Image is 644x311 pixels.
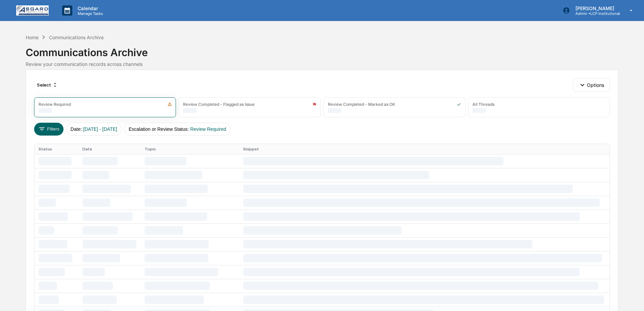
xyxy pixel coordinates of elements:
div: Review your communication records across channels [26,61,618,67]
p: Calendar [72,5,106,11]
div: Review Required [38,102,71,107]
div: All Threads [472,102,494,107]
div: Review Completed - Marked as OK [328,102,395,107]
p: Admin • LCP Institutional [570,11,620,16]
th: Topic [140,144,239,154]
div: Communications Archive [49,34,104,40]
div: Communications Archive [26,41,618,58]
span: Review Required [190,126,226,132]
button: Options [573,78,610,92]
div: Select [34,79,60,90]
th: Date [78,144,140,154]
img: icon [168,102,172,106]
img: logo [16,5,49,16]
button: Filters [34,123,63,136]
img: icon [457,102,461,106]
th: Snippet [239,144,610,154]
button: Escalation or Review Status:Review Required [124,123,231,136]
p: [PERSON_NAME] [570,5,620,11]
span: [DATE] - [DATE] [83,126,117,132]
img: icon [312,102,316,106]
div: Home [26,34,38,40]
button: Date:[DATE] - [DATE] [66,123,122,136]
div: Review Completed - Flagged as Issue [183,102,255,107]
th: Status [34,144,78,154]
p: Manage Tasks [72,11,106,16]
